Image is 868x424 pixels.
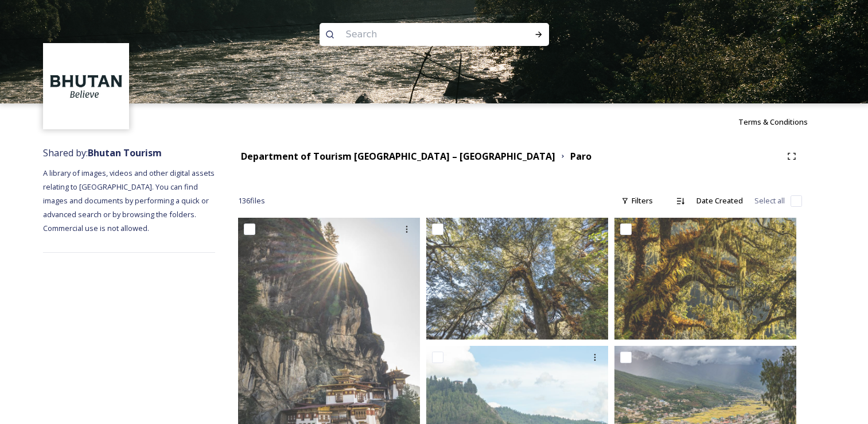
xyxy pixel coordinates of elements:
[738,115,825,129] a: Terms & Conditions
[241,150,555,163] strong: Department of Tourism [GEOGRAPHIC_DATA] – [GEOGRAPHIC_DATA]
[426,218,608,339] img: By Marcus Westberg _ Paro _ 2023_36.jpg
[43,147,162,159] span: Shared by:
[754,195,785,206] span: Select all
[238,195,265,206] span: 136 file s
[738,117,808,127] span: Terms & Conditions
[691,190,749,212] div: Date Created
[43,168,216,233] span: A library of images, videos and other digital assets relating to [GEOGRAPHIC_DATA]. You can find ...
[340,22,497,47] input: Search
[616,190,659,212] div: Filters
[614,218,796,339] img: By Marcus Westberg _ Paro _ 2023_26.jpg
[88,147,162,159] strong: Bhutan Tourism
[570,150,591,163] strong: Paro
[45,45,128,128] img: BT_Logo_BB_Lockup_CMYK_High%2520Res.jpg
